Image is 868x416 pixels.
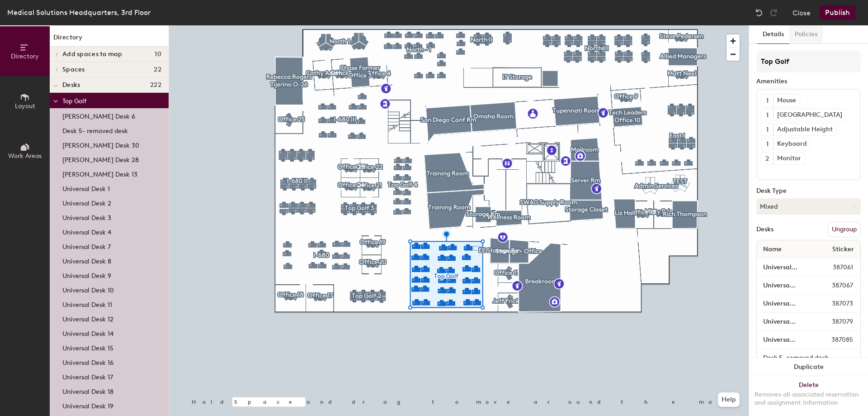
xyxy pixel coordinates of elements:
input: Unnamed desk [759,352,859,364]
button: 1 [761,124,773,135]
button: Policies [789,25,823,44]
div: Mouse [773,95,800,106]
input: Unnamed desk [759,334,810,346]
span: 387067 [810,281,859,291]
div: Adjustable Height [773,124,836,135]
button: Mixed [756,198,861,215]
div: [GEOGRAPHIC_DATA] [773,109,846,121]
span: 1 [766,139,769,149]
p: Universal Desk 11 [62,298,112,309]
p: Universal Desk 2 [62,197,111,207]
p: Universal Desk 14 [62,327,113,338]
button: 2 [761,153,773,164]
input: Unnamed desk [759,261,811,274]
p: Universal Desk 16 [62,356,113,367]
button: 1 [761,109,773,121]
p: Universal Desk 15 [62,342,113,352]
p: [PERSON_NAME] Desk 6 [62,110,135,120]
button: Details [757,25,789,44]
p: Universal Desk 7 [62,240,111,251]
span: 10 [155,51,161,58]
img: Redo [769,8,778,17]
p: Universal Desk 12 [62,313,113,323]
button: 1 [761,95,773,106]
button: 1 [761,138,773,150]
span: 2 [765,154,769,163]
p: Universal Desk 3 [62,211,111,222]
button: DeleteRemoves all associated reservation and assignment information [749,376,868,416]
input: Unnamed desk [759,279,810,292]
div: Keyboard [773,138,811,150]
p: Universal Desk 1 [62,182,110,193]
span: Layout [15,102,35,110]
span: Top Golf [62,97,86,105]
p: Universal Desk 19 [62,400,113,410]
div: Desks [756,226,774,233]
span: Sticker [828,241,859,258]
p: [PERSON_NAME] Desk 30 [62,139,139,149]
p: [PERSON_NAME] Desk 13 [62,168,137,178]
p: [PERSON_NAME] Desk 28 [62,153,139,164]
button: Ungroup [828,222,861,237]
span: 22 [154,66,161,73]
span: 1 [766,125,769,134]
p: Universal Desk 4 [62,226,111,236]
span: Desks [62,81,80,89]
img: Undo [755,8,764,17]
input: Unnamed desk [759,316,810,328]
button: Close [793,5,811,20]
p: Desk 5- removed desk [62,124,128,135]
span: 387079 [810,317,859,327]
button: Duplicate [749,358,868,376]
span: 387085 [810,335,859,345]
input: Unnamed desk [759,297,810,310]
div: Medical Solutions Headquarters, 3rd Floor [7,7,151,18]
p: Universal Desk 17 [62,371,113,381]
span: 222 [150,81,161,89]
p: Universal Desk 8 [62,255,111,265]
span: Add spaces to map [62,51,123,58]
span: 387073 [810,299,859,309]
p: Universal Desk 18 [62,385,113,396]
span: Spaces [62,66,85,73]
span: 1 [766,96,769,105]
div: Desk Type [756,187,861,195]
span: 1 [766,110,769,120]
span: Work Areas [8,152,42,160]
button: Help [718,392,740,407]
p: Universal Desk 10 [62,284,114,294]
button: Publish [820,5,855,20]
div: Amenities [756,78,861,85]
span: Name [759,241,786,258]
p: Universal Desk 9 [62,269,111,280]
span: 387061 [811,263,859,273]
div: Monitor [773,153,805,164]
div: Removes all associated reservation and assignment information [755,391,863,407]
h1: Directory [50,33,169,47]
span: Directory [11,53,39,60]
